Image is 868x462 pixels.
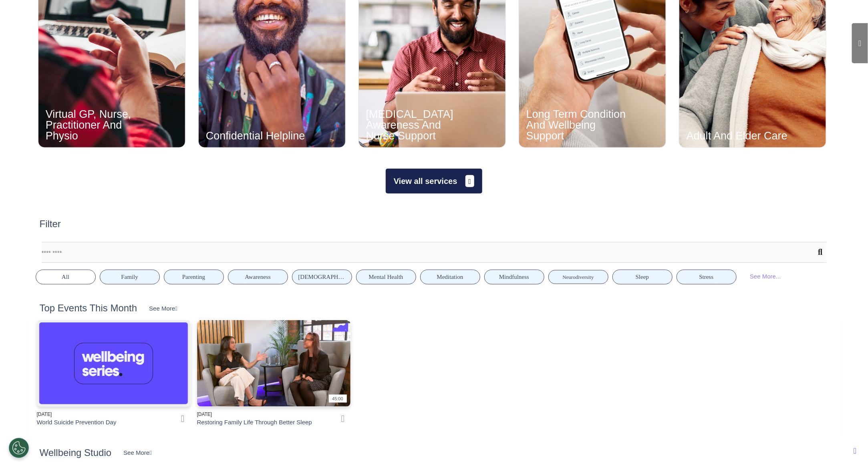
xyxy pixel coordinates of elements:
div: World Suicide Prevention Day [37,418,117,427]
div: See More [149,304,177,313]
button: [DEMOGRAPHIC_DATA] Health [292,270,352,284]
div: [DATE] [197,411,312,418]
div: 45:00 [329,395,347,403]
div: Confidential Helpline [206,131,308,141]
button: Neurodiversity [548,270,608,284]
div: See More... [741,269,791,284]
button: View all services [386,169,482,194]
div: Restoring Family Life Through Better Sleep [197,418,312,427]
div: Virtual GP, Nurse, Practitioner And Physio [46,109,148,141]
img: TV+2.png [37,320,191,407]
div: [DATE] [37,411,152,418]
button: All [36,270,96,284]
button: Stress [677,270,737,284]
div: [MEDICAL_DATA] Awareness And Nurse Support [366,109,469,141]
button: Open Preferences [9,438,29,458]
button: Meditation [420,270,480,284]
h2: Filter [40,218,61,230]
div: Long Term Condition And Wellbeing Support [526,109,629,141]
div: See More [123,448,152,458]
button: Mindfulness [484,270,544,284]
button: Mental Health [356,270,416,284]
img: WS_SL_Restoring+Family+Life+Through+Better+Sleep.png [197,320,351,407]
h2: Top Events This Month [40,303,137,314]
h2: Wellbeing Studio [40,447,112,459]
button: Awareness [228,270,288,284]
button: Family [100,270,160,284]
div: Adult And Elder Care [687,131,789,141]
button: Sleep [612,270,673,284]
button: Parenting [164,270,224,284]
